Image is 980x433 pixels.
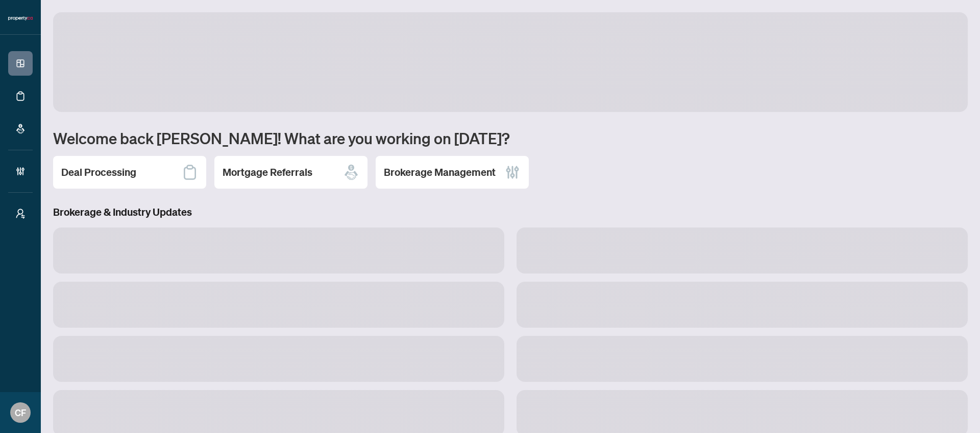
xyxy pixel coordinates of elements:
h3: Brokerage & Industry Updates [53,205,968,219]
h1: Welcome back [PERSON_NAME]! What are you working on [DATE]? [53,128,968,148]
img: logo [8,15,33,21]
h2: Brokerage Management [384,165,496,179]
h2: Deal Processing [61,165,136,179]
h2: Mortgage Referrals [223,165,312,179]
span: user-switch [15,209,26,219]
span: CF [15,405,26,420]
